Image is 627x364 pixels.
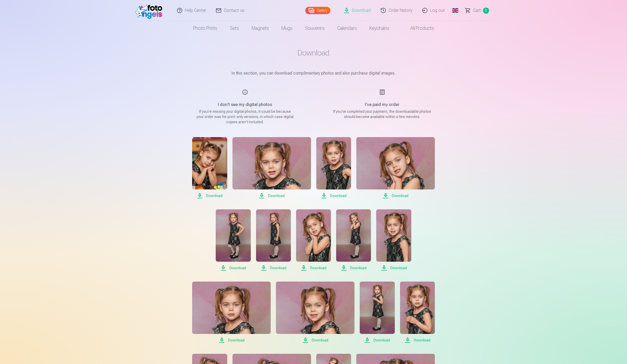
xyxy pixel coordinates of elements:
span: Download [336,265,371,271]
p: If you've completed your payment, the downloadable photos should become available within a few mi... [332,109,432,119]
span: Download [256,265,291,271]
a: Souvenirs [299,21,331,36]
span: Download [376,265,411,271]
span: Download [192,193,227,199]
h5: I don't see my digital photos [195,102,295,108]
a: Gallery [305,7,330,14]
h5: I’ve paid my order [332,102,432,108]
span: Download [316,193,351,199]
span: Download [276,337,354,343]
a: Download [336,209,371,271]
a: Download [276,282,354,343]
img: /fa1 [135,2,165,19]
a: Download [192,137,227,199]
span: 0 [483,8,489,14]
a: Calendars [331,21,363,36]
span: Сart [473,7,481,14]
a: Keychains [363,21,396,36]
a: Download [316,137,351,199]
a: Sets [224,21,245,36]
a: Download [376,209,411,271]
a: All products [396,21,440,36]
a: Download [356,137,435,199]
p: In this section, you can download complimentary photos and also purchase digital images. [183,70,445,76]
p: If you're missing your digital photos, it could be because your order was for print-only versions... [195,109,295,125]
a: Download [232,137,311,199]
a: Mugs [275,21,299,36]
span: Download [296,265,331,271]
span: Download [216,265,251,271]
span: Download [400,337,435,343]
a: Download [256,209,291,271]
a: Download [192,282,271,343]
span: Download [232,193,311,199]
a: Download [360,282,395,343]
h1: Download [183,48,445,58]
span: Download [192,337,271,343]
a: Download [216,209,251,271]
a: Photo prints [187,21,224,36]
a: Magnets [245,21,275,36]
span: Download [360,337,395,343]
span: Download [356,193,435,199]
a: Download [296,209,331,271]
a: Download [400,282,435,343]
